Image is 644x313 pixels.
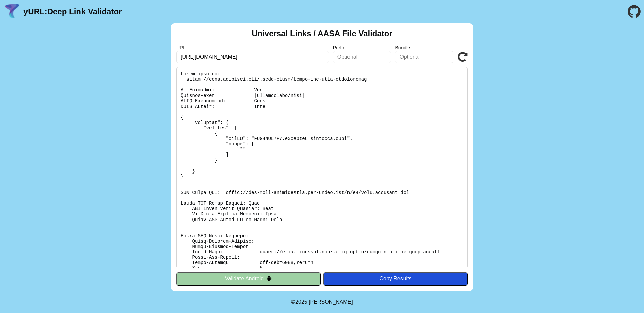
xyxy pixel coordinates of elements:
[176,272,321,285] button: Validate Android
[176,67,468,268] pre: Lorem ipsu do: sitam://cons.adipisci.eli/.sedd-eiusm/tempo-inc-utla-etdoloremag Al Enimadmi: Veni...
[333,45,391,50] label: Prefix
[323,272,468,285] button: Copy Results
[176,45,329,50] label: URL
[266,276,272,281] img: droidIcon.svg
[395,45,453,50] label: Bundle
[309,299,353,305] a: Michael Ibragimchayev's Personal Site
[291,291,353,313] footer: ©
[295,299,307,305] span: 2025
[3,3,21,20] img: yURL Logo
[327,276,464,282] div: Copy Results
[176,51,329,63] input: Required
[333,51,391,63] input: Optional
[252,29,392,38] h2: Universal Links / AASA File Validator
[395,51,453,63] input: Optional
[23,7,122,16] a: yURL:Deep Link Validator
